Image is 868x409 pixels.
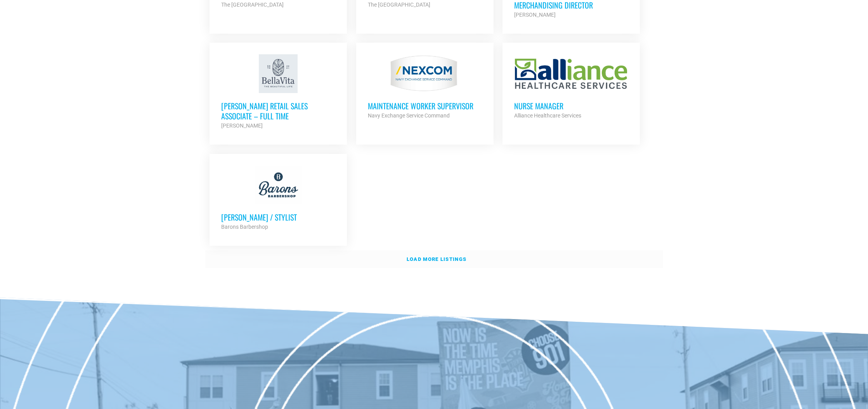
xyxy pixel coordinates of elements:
h3: MAINTENANCE WORKER SUPERVISOR [368,101,482,111]
strong: Barons Barbershop [221,224,268,230]
div: Destination [19,359,140,367]
a: [PERSON_NAME] / Stylist Barons Barbershop [210,154,347,243]
span: Clip a screenshot [35,90,71,96]
h3: Nurse Manager [514,101,628,111]
strong: The [GEOGRAPHIC_DATA] [368,2,430,8]
a: MAINTENANCE WORKER SUPERVISOR Navy Exchange Service Command [356,43,494,132]
input: Untitled [20,34,145,49]
a: [PERSON_NAME] Retail Sales Associate – Full Time [PERSON_NAME] [210,43,347,142]
span: xTiles [37,10,51,17]
button: Clip a selection (Select text first) [23,62,142,74]
span: Inbox Panel [32,369,58,378]
h3: [PERSON_NAME] Retail Sales Associate – Full Time [221,101,335,121]
strong: Load more listings [407,256,466,262]
strong: Navy Exchange Service Command [368,112,450,119]
strong: Alliance Healthcare Services [514,112,581,119]
span: Clear all and close [94,109,136,119]
a: Load more listings [205,250,663,268]
strong: The [GEOGRAPHIC_DATA] [221,2,284,8]
button: Clip a screenshot [23,86,142,99]
strong: [PERSON_NAME] [514,12,556,18]
a: Nurse Manager Alliance Healthcare Services [502,43,640,132]
h3: [PERSON_NAME] / Stylist [221,212,335,222]
span: Clip a selection (Select text first) [35,65,104,71]
span: Clip a block [35,77,61,83]
strong: [PERSON_NAME] [221,123,263,129]
button: Clip a bookmark [23,49,142,62]
button: Clip a block [23,74,142,86]
span: Clip a bookmark [35,52,70,59]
